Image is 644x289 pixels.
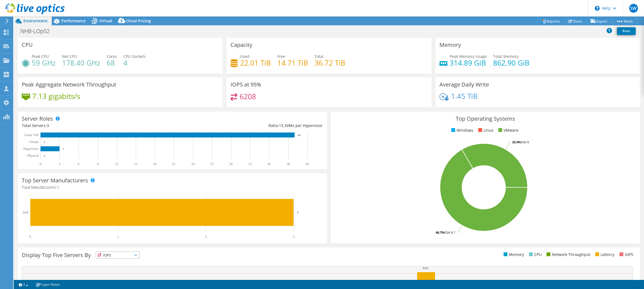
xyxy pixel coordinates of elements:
[493,54,518,59] span: Total Memory
[172,123,323,129] div: Ratio: VMs per Hypervisor
[191,162,195,166] text: 24
[564,17,586,25] a: Share
[25,133,38,137] text: Guest VM
[528,252,542,258] li: CPU
[63,148,64,150] text: 3
[436,230,444,234] tspan: 66.7%
[27,154,39,158] text: Physical
[210,162,214,166] text: 27
[123,54,146,59] span: CPU Sockets
[335,116,636,122] h3: Top Operating Systems
[96,252,139,258] span: IOPS
[32,54,49,59] span: Peak CPU
[314,60,345,66] h4: 36.72 TiB
[22,184,323,190] h4: Total Manufacturers:
[117,235,119,239] text: 1
[61,18,86,23] span: Performance
[293,235,294,239] text: 3
[618,252,633,258] li: IOPS
[205,235,207,239] text: 2
[32,281,64,288] a: Project Notes
[439,42,461,48] h3: Memory
[477,127,493,133] li: Linux
[97,162,99,166] text: 9
[107,54,117,59] span: Cores
[450,54,487,59] span: Peak Memory Usage
[545,252,590,258] li: Network Throughput
[594,252,615,258] li: Latency
[595,6,600,11] svg: \n
[267,162,271,166] text: 36
[617,27,636,35] a: Print
[32,93,80,99] h4: 7.13 gigabits/s
[497,127,518,133] li: VMware
[229,162,233,166] text: 30
[153,162,156,166] text: 18
[444,230,455,234] tspan: ESXi 6.7
[22,177,88,183] h3: Top Server Manufacturers
[22,42,33,48] h3: CPU
[99,18,112,23] span: Virtual
[314,54,324,59] span: Total
[23,147,38,151] text: Hypervisor
[29,235,31,239] text: 0
[629,4,638,13] span: SW
[451,93,478,99] h4: 1.45 TiB
[107,60,117,66] h4: 68
[32,60,56,66] h4: 59 GHz
[279,123,287,128] span: 13.3
[23,210,28,214] text: Dell
[502,252,524,258] li: Memory
[287,162,290,166] text: 39
[15,281,32,288] a: 2
[277,54,285,59] span: Free
[18,28,58,34] h1: NHB-LOp02
[134,162,137,166] text: 15
[248,162,252,166] text: 33
[298,134,301,137] text: 40
[240,93,256,99] h4: 6208
[586,17,612,25] a: Export
[62,60,100,66] h4: 178.40 GHz
[172,162,175,166] text: 21
[538,17,564,25] a: Reports
[450,60,487,66] h4: 314.89 GiB
[306,162,309,166] text: 42
[115,162,118,166] text: 12
[450,127,473,133] li: Windows
[22,123,172,129] div: Total Servers:
[22,82,116,88] h3: Peak Aggregate Network Throughput
[126,18,151,23] span: Cloud Pricing
[44,155,45,157] text: 0
[493,60,529,66] h4: 862.90 GiB
[512,140,521,144] tspan: 33.3%
[240,54,249,59] span: Used
[297,211,298,214] text: 3
[57,185,59,190] span: 1
[423,266,428,270] text: 81%
[277,60,308,66] h4: 14.71 TiB
[240,60,271,66] h4: 22.01 TiB
[47,123,49,128] span: 3
[29,140,39,144] text: Virtual
[23,18,48,23] span: Environment
[44,141,45,144] text: 0
[123,60,146,66] h4: 4
[78,162,79,166] text: 6
[439,82,489,88] h3: Average Daily Write
[22,116,53,122] h3: Server Roles
[521,140,529,144] tspan: ESXi 6
[230,42,252,48] h3: Capacity
[62,54,77,59] span: Net CPU
[612,17,637,25] a: More
[230,82,261,88] h3: IOPS at 95%
[59,162,60,166] text: 3
[40,162,41,166] text: 0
